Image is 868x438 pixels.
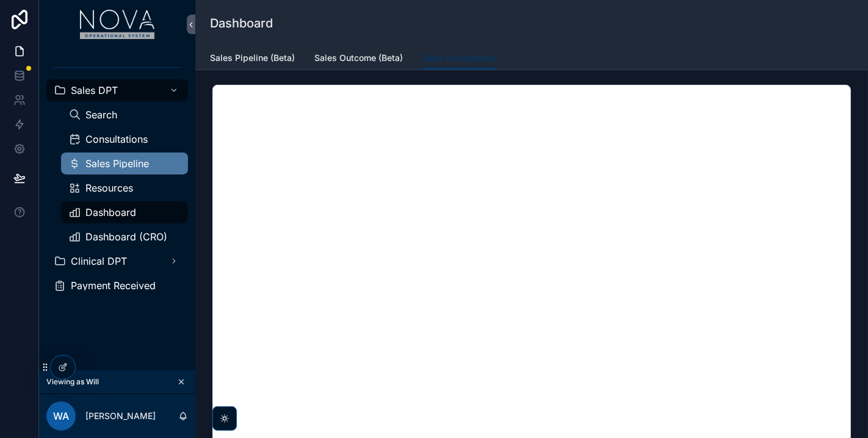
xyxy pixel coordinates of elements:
a: Search [61,104,188,126]
img: App logo [80,10,155,39]
a: Sales Pipeline [61,153,188,174]
span: Sales Pipeline (Beta) [210,52,295,64]
h1: Dashboard [210,15,273,32]
a: Sales DPT [46,79,188,101]
a: Consultations [61,128,188,150]
span: Case Acceptance [422,52,494,64]
span: Payment Received [71,281,156,290]
a: Case Acceptance [422,47,494,70]
div: scrollable content [39,49,195,312]
span: Search [85,110,117,120]
a: Dashboard (CRO) [61,226,188,248]
span: Viewing as Will [46,377,99,387]
span: WA [53,409,69,423]
span: Sales DPT [71,85,118,95]
span: Sales Pipeline [85,159,149,168]
a: Payment Received [46,275,188,296]
a: Clinical DPT [46,250,188,272]
a: Dashboard [61,201,188,223]
a: Resources [61,177,188,199]
span: Sales Outcome (Beta) [314,52,403,64]
a: Sales Outcome (Beta) [314,47,403,71]
span: Consultations [85,134,148,144]
p: [PERSON_NAME] [85,410,156,422]
span: Resources [85,183,133,193]
span: Dashboard [85,207,136,217]
a: Sales Pipeline (Beta) [210,47,295,71]
span: Dashboard (CRO) [85,232,167,242]
span: Clinical DPT [71,256,127,266]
